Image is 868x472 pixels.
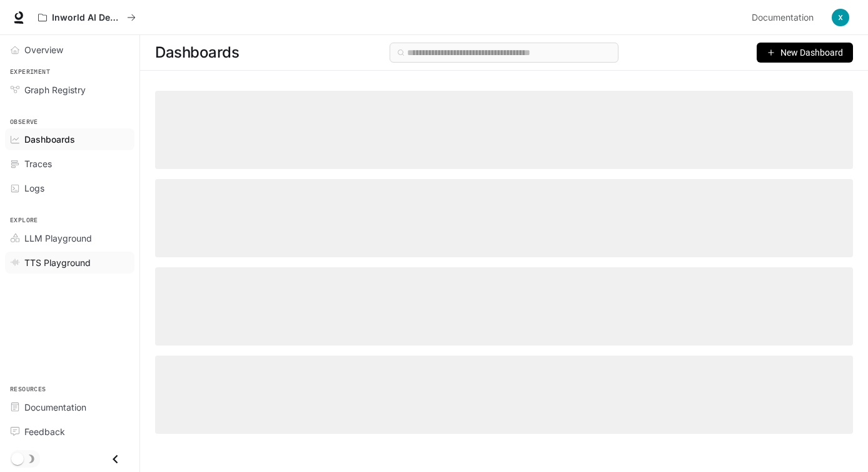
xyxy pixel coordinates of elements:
a: Traces [5,153,134,175]
a: TTS Playground [5,252,134,274]
a: LLM Playground [5,227,134,249]
span: LLM Playground [24,232,92,245]
button: User avatar [828,5,853,30]
div: Keywords by Traffic [138,74,211,82]
button: Close drawer [101,446,129,472]
a: Graph Registry [5,79,134,101]
button: New Dashboard [757,43,853,63]
p: Inworld AI Demos [52,13,122,23]
span: Logs [24,182,44,195]
span: Documentation [24,401,86,414]
img: website_grey.svg [20,33,30,43]
span: Graph Registry [24,83,86,96]
div: Domain: [URL] [33,33,89,43]
span: Traces [24,157,52,170]
span: New Dashboard [780,46,843,59]
div: Domain Overview [48,74,112,82]
img: tab_keywords_by_traffic_grey.svg [124,73,134,83]
img: tab_domain_overview_orange.svg [34,73,44,83]
span: Documentation [752,10,814,26]
span: Feedback [24,425,65,438]
img: logo_orange.svg [20,20,30,30]
button: All workspaces [33,5,141,30]
span: TTS Playground [24,256,91,269]
a: Documentation [747,5,823,30]
span: Dashboards [24,133,75,146]
a: Logs [5,177,134,199]
a: Dashboards [5,128,134,150]
a: Overview [5,39,134,61]
a: Feedback [5,421,134,443]
span: Dashboards [155,40,239,65]
div: v 4.0.25 [35,20,61,30]
span: Overview [24,43,63,56]
a: Documentation [5,396,134,418]
span: Dark mode toggle [11,451,24,465]
img: User avatar [832,9,849,26]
